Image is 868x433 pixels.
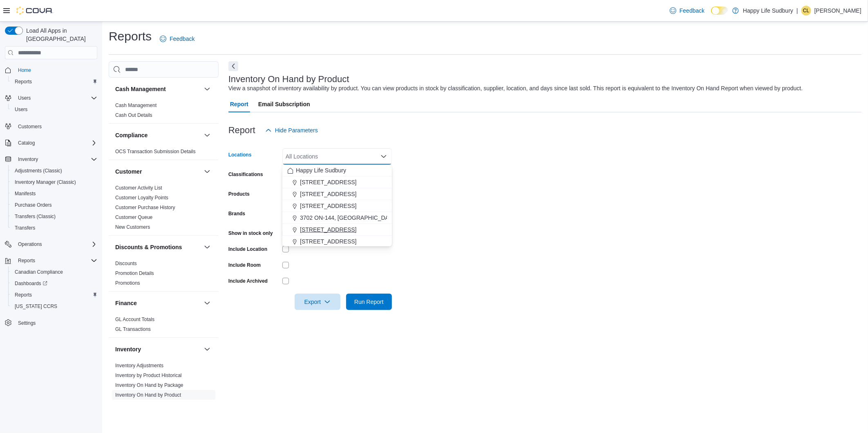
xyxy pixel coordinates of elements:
[11,177,79,187] a: Inventory Manager (Classic)
[115,103,157,108] a: Cash Management
[115,280,140,286] span: Promotions
[115,205,175,210] a: Customer Purchase History
[228,246,267,252] label: Include Location
[15,138,38,148] button: Catalog
[667,2,708,19] a: Feedback
[228,74,349,84] h3: Inventory On Hand by Product
[115,316,154,323] span: GL Account Totals
[8,176,101,188] button: Inventory Manager (Classic)
[15,154,41,164] button: Inventory
[11,200,97,210] span: Purchase Orders
[115,392,181,398] a: Inventory On Hand by Product
[202,242,212,252] button: Discounts & Promotions
[115,317,154,322] a: GL Account Totals
[15,179,76,185] span: Inventory Manager (Classic)
[109,315,219,337] div: Finance
[15,202,52,208] span: Purchase Orders
[228,230,273,237] label: Show in stock only
[115,260,137,267] span: Discounts
[202,130,212,140] button: Compliance
[2,154,101,165] button: Inventory
[115,243,201,251] button: Discounts & Promotions
[115,131,201,139] button: Compliance
[11,279,51,288] a: Dashboards
[711,7,728,15] input: Dark Mode
[814,6,861,16] p: [PERSON_NAME]
[202,84,212,94] button: Cash Management
[8,211,101,222] button: Transfers (Classic)
[115,194,168,201] span: Customer Loyalty Points
[11,177,97,187] span: Inventory Manager (Classic)
[15,154,97,164] span: Inventory
[15,318,97,328] span: Settings
[115,149,196,154] a: OCS Transaction Submission Details
[228,171,263,178] label: Classifications
[115,373,182,378] a: Inventory by Product Historical
[282,165,392,259] div: Choose from the following options
[18,67,31,74] span: Home
[15,121,97,131] span: Customers
[115,299,201,307] button: Finance
[282,176,392,188] button: [STREET_ADDRESS]
[11,290,97,300] span: Reports
[275,126,318,134] span: Hide Parameters
[18,156,38,163] span: Inventory
[11,212,97,221] span: Transfers (Classic)
[115,363,163,368] a: Inventory Adjustments
[15,256,97,266] span: Reports
[15,122,45,132] a: Customers
[202,167,212,176] button: Customer
[300,202,356,210] span: [STREET_ADDRESS]
[282,224,392,236] button: [STREET_ADDRESS]
[282,212,392,224] button: 3702 ON-144, [GEOGRAPHIC_DATA]
[300,294,336,310] span: Export
[16,7,53,15] img: Cova
[8,188,101,199] button: Manifests
[8,278,101,289] a: Dashboards
[18,140,35,146] span: Catalog
[11,77,97,87] span: Reports
[115,261,137,266] a: Discounts
[11,200,55,210] a: Purchase Orders
[11,267,66,277] a: Canadian Compliance
[258,96,310,112] span: Email Subscription
[228,210,245,217] label: Brands
[11,105,97,114] span: Users
[18,123,42,130] span: Customers
[354,298,384,306] span: Run Report
[115,167,142,176] h3: Customer
[11,267,97,277] span: Canadian Compliance
[300,214,397,222] span: 3702 ON-144, [GEOGRAPHIC_DATA]
[109,100,219,123] div: Cash Management
[11,189,39,199] a: Manifests
[115,299,137,307] h3: Finance
[11,279,97,288] span: Dashboards
[5,61,97,350] nav: Complex example
[170,35,195,43] span: Feedback
[157,31,198,47] a: Feedback
[15,65,97,75] span: Home
[15,280,47,287] span: Dashboards
[8,222,101,234] button: Transfers
[282,188,392,200] button: [STREET_ADDRESS]
[115,214,152,220] a: Customer Queue
[109,259,219,291] div: Discounts & Promotions
[2,64,101,76] button: Home
[115,204,175,211] span: Customer Purchase History
[115,224,150,230] a: New Customers
[262,122,321,138] button: Hide Parameters
[115,382,183,388] span: Inventory On Hand by Package
[23,27,97,43] span: Load All Apps in [GEOGRAPHIC_DATA]
[115,270,154,276] a: Promotion Details
[115,102,157,109] span: Cash Management
[803,6,809,16] span: CL
[15,190,36,197] span: Manifests
[202,298,212,308] button: Finance
[743,6,793,16] p: Happy Life Sudbury
[11,223,38,233] a: Transfers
